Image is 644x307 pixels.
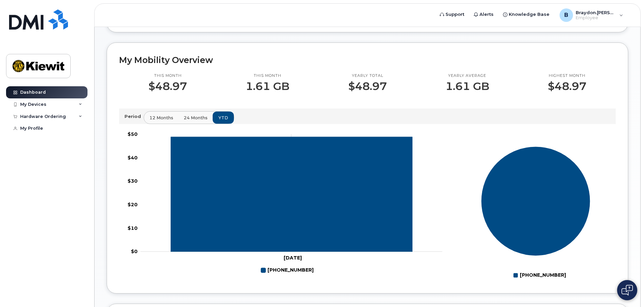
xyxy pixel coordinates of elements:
g: Chart [481,147,591,281]
img: Open chat [621,285,633,296]
tspan: [DATE] [284,255,302,261]
tspan: $10 [128,225,138,231]
p: 1.61 GB [246,80,289,92]
a: Knowledge Base [498,8,554,21]
tspan: $40 [128,155,138,161]
p: $48.97 [148,80,187,92]
p: $48.97 [348,80,387,92]
tspan: $0 [131,248,138,254]
g: Chart [128,131,442,276]
tspan: $20 [128,202,138,208]
p: Period [124,113,144,120]
g: 727-597-3381 [171,137,413,252]
a: Alerts [469,8,498,21]
span: Knowledge Base [509,11,549,18]
a: Support [435,8,469,21]
g: Series [481,147,591,256]
tspan: $30 [128,178,138,184]
h2: My Mobility Overview [119,55,616,65]
div: Braydon.Lemmon [555,8,628,22]
tspan: $50 [128,131,138,137]
p: Highest month [548,73,586,79]
span: Support [445,11,464,18]
p: Yearly average [445,73,489,79]
p: This month [148,73,187,79]
span: Employee [576,15,616,21]
p: 1.61 GB [445,80,489,92]
p: Yearly total [348,73,387,79]
g: Legend [261,265,314,276]
span: B [564,11,568,19]
span: 24 months [184,115,208,121]
g: Legend [513,270,566,281]
span: 12 months [149,115,173,121]
g: 727-597-3381 [261,265,314,276]
p: $48.97 [548,80,586,92]
p: This month [246,73,289,79]
span: Alerts [479,11,494,18]
span: Braydon.[PERSON_NAME] [576,10,616,15]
